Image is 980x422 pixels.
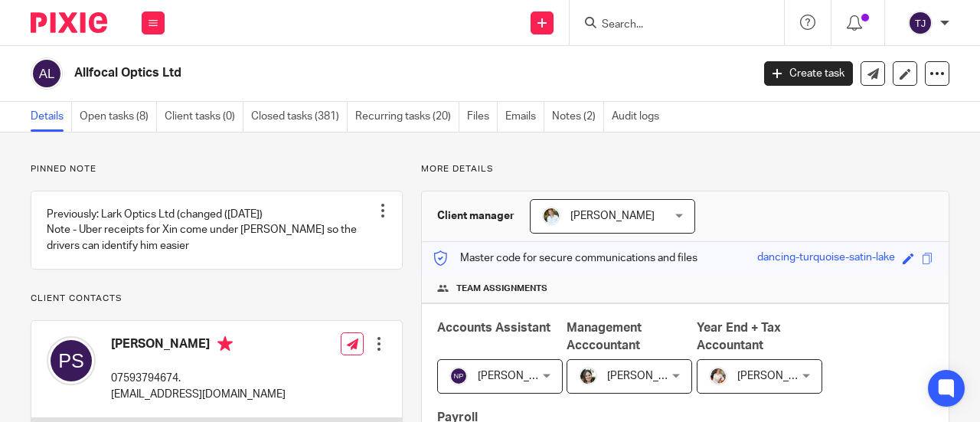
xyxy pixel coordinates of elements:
img: svg%3E [47,336,96,385]
a: Closed tasks (381) [251,102,348,132]
p: More details [421,163,949,175]
p: 07593794674. [111,371,286,386]
img: sarah-royle.jpg [542,207,560,225]
img: svg%3E [31,57,63,90]
img: Pixie [31,12,107,33]
img: svg%3E [449,367,468,385]
span: Accounts Assistant [437,322,550,334]
a: Files [467,102,498,132]
a: Client tasks (0) [165,102,243,132]
i: Primary [217,336,233,352]
a: Create task [764,61,853,86]
p: Client contacts [31,293,403,305]
a: Recurring tasks (20) [355,102,459,132]
input: Search [600,18,738,32]
img: barbara-raine-.jpg [579,367,597,385]
h2: Allfocal Optics Ltd [74,65,608,81]
a: Audit logs [612,102,667,132]
span: [PERSON_NAME] [570,211,655,221]
a: Emails [505,102,544,132]
span: [PERSON_NAME] [478,371,562,381]
h3: Client manager [437,208,514,224]
span: Team assignments [456,283,547,295]
p: [EMAIL_ADDRESS][DOMAIN_NAME] [111,387,286,402]
span: [PERSON_NAME] [737,371,822,381]
span: [PERSON_NAME] [607,371,691,381]
div: dancing-turquoise-satin-lake [757,250,895,267]
a: Notes (2) [552,102,604,132]
img: svg%3E [908,11,933,35]
a: Open tasks (8) [80,102,157,132]
a: Details [31,102,72,132]
p: Pinned note [31,163,403,175]
span: Management Acccountant [567,322,642,352]
img: Kayleigh%20Henson.jpeg [709,367,727,385]
span: Year End + Tax Accountant [697,322,781,352]
p: Master code for secure communications and files [433,250,697,266]
h4: [PERSON_NAME] [111,336,286,355]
